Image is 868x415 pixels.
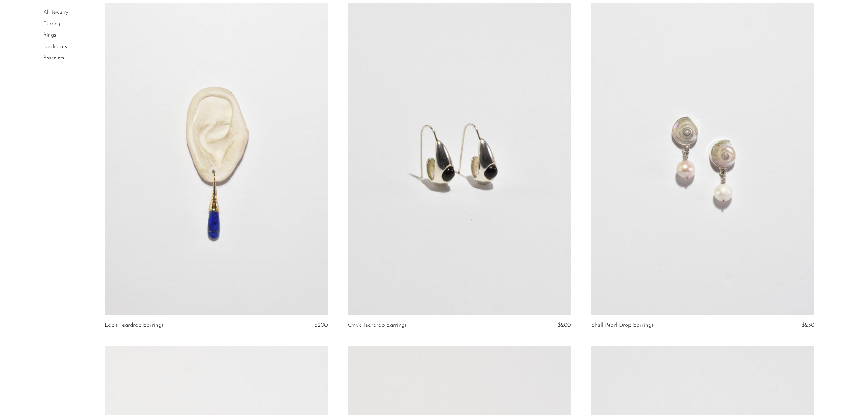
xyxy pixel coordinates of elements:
[43,55,64,61] a: Bracelets
[43,21,62,27] a: Earrings
[558,322,571,328] span: $200
[43,32,56,38] a: Rings
[43,10,68,15] a: All Jewelry
[43,44,67,49] a: Necklaces
[348,322,407,328] a: Onyx Teardrop Earrings
[105,322,163,328] a: Lapis Teardrop Earrings
[591,322,653,328] a: Shell Pearl Drop Earrings
[801,322,814,328] span: $250
[314,322,328,328] span: $200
